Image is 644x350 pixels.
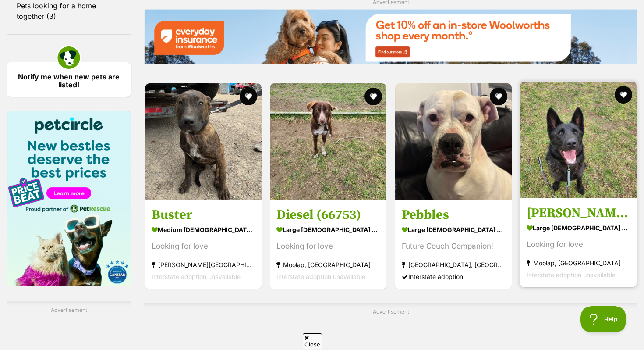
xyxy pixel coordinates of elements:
a: Notify me when new pets are listed! [7,62,131,97]
strong: [GEOGRAPHIC_DATA], [GEOGRAPHIC_DATA] [402,259,505,271]
h3: Buster [152,207,255,223]
button: favourite [615,86,632,104]
strong: large [DEMOGRAPHIC_DATA] Dog [276,223,380,236]
span: Interstate adoption unavailable [276,273,365,280]
a: Pebbles large [DEMOGRAPHIC_DATA] Dog Future Couch Companion! [GEOGRAPHIC_DATA], [GEOGRAPHIC_DATA]... [395,200,512,289]
img: Pet Circle promo banner [7,111,131,286]
strong: medium [DEMOGRAPHIC_DATA] Dog [152,223,255,236]
img: Pebbles - Neapolitan Mastiff Dog [395,83,512,200]
span: Close [303,333,322,349]
div: Interstate adoption [402,271,505,282]
iframe: Help Scout Beacon - Open [580,306,626,332]
a: Diesel (66753) large [DEMOGRAPHIC_DATA] Dog Looking for love Moolap, [GEOGRAPHIC_DATA] Interstate... [270,200,386,289]
h3: Diesel (66753) [276,207,380,223]
strong: large [DEMOGRAPHIC_DATA] Dog [527,221,630,234]
div: Looking for love [527,239,630,250]
strong: Moolap, [GEOGRAPHIC_DATA] [276,259,380,271]
strong: [PERSON_NAME][GEOGRAPHIC_DATA] [152,259,255,271]
img: Buster - Staffordshire Bull Terrier Dog [145,83,262,200]
h3: Pebbles [402,207,505,223]
div: Future Couch Companion! [402,240,505,252]
span: Interstate adoption unavailable [527,271,616,279]
a: Everyday Insurance promotional banner [144,9,637,66]
a: [PERSON_NAME] (66771) large [DEMOGRAPHIC_DATA] Dog Looking for love Moolap, [GEOGRAPHIC_DATA] Int... [520,198,637,287]
img: Reeva (66771) - German Shepherd Dog [520,82,637,198]
div: Looking for love [152,240,255,252]
strong: Moolap, [GEOGRAPHIC_DATA] [527,257,630,269]
div: Looking for love [276,240,380,252]
button: favourite [240,88,257,105]
button: favourite [365,88,382,105]
a: Buster medium [DEMOGRAPHIC_DATA] Dog Looking for love [PERSON_NAME][GEOGRAPHIC_DATA] Interstate a... [145,200,262,289]
strong: large [DEMOGRAPHIC_DATA] Dog [402,223,505,236]
img: Everyday Insurance promotional banner [144,9,637,64]
span: Interstate adoption unavailable [152,273,241,280]
img: Diesel (66753) - Australian Kelpie x Border Collie Dog [270,83,386,200]
h3: [PERSON_NAME] (66771) [527,205,630,221]
button: favourite [490,88,507,105]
